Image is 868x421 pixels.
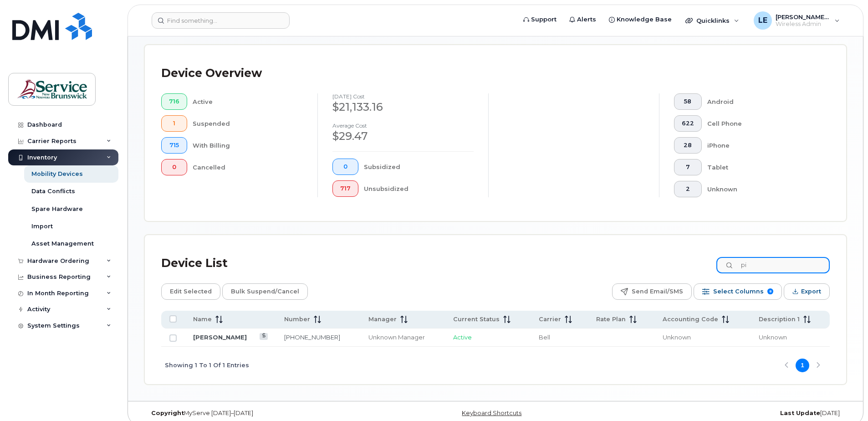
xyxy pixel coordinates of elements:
span: Rate Plan [596,315,626,323]
a: Keyboard Shortcuts [462,410,521,416]
div: iPhone [707,137,816,154]
span: 28 [682,142,694,149]
span: Description 1 [759,315,800,323]
a: Support [517,10,563,29]
div: Cancelled [193,159,303,175]
span: 2 [682,185,694,193]
div: Quicklinks [679,11,745,30]
span: Alerts [577,15,596,24]
span: Number [284,315,310,323]
button: 1 [161,115,187,132]
span: Showing 1 To 1 Of 1 Entries [165,359,249,372]
button: Bulk Suspend/Cancel [222,283,308,300]
button: 715 [161,137,187,154]
button: 622 [674,115,702,132]
h4: Average cost [332,123,474,128]
span: Bell [539,334,550,341]
span: Manager [368,315,397,323]
div: Active [193,93,303,110]
a: [PHONE_NUMBER] [284,334,340,341]
div: $29.47 [332,128,474,144]
div: Unknown [707,181,816,197]
span: Support [531,15,557,24]
span: Edit Selected [170,285,212,298]
span: 716 [169,98,179,105]
button: 2 [674,181,702,197]
a: View Last Bill [260,333,268,340]
button: Send Email/SMS [612,283,692,300]
input: Search Device List ... [716,257,830,273]
button: 717 [332,180,358,197]
div: Tablet [707,159,816,175]
div: Android [707,93,816,110]
span: Select Columns [713,285,764,298]
a: Knowledge Base [602,10,678,29]
span: 715 [169,142,179,149]
div: $21,133.16 [332,99,474,115]
button: 7 [674,159,702,175]
span: Unknown [759,334,787,341]
button: 58 [674,93,702,110]
div: Suspended [193,115,303,132]
span: Bulk Suspend/Cancel [231,285,299,298]
span: 1 [169,120,179,127]
button: Export [784,283,830,300]
span: 0 [169,164,179,171]
strong: Copyright [151,410,184,416]
div: [DATE] [613,410,847,417]
button: 716 [161,93,187,110]
span: 622 [682,120,694,127]
div: Cell Phone [707,115,816,132]
span: Knowledge Base [617,15,672,24]
span: Current Status [453,315,500,323]
div: Device Overview [161,62,262,85]
span: Send Email/SMS [632,285,683,298]
a: Alerts [563,10,602,29]
button: 28 [674,137,702,154]
span: Carrier [539,315,561,323]
button: 0 [332,159,358,175]
span: Unknown [663,334,691,341]
button: Edit Selected [161,283,220,300]
span: Export [801,285,821,298]
span: 7 [682,164,694,171]
div: Subsidized [364,159,474,175]
span: Accounting Code [663,315,718,323]
span: [PERSON_NAME] (SD/DS) [776,13,830,21]
span: Active [453,334,472,341]
button: Page 1 [796,359,809,372]
input: Find something... [152,12,290,29]
span: 717 [340,185,351,192]
strong: Last Update [780,410,820,416]
span: Name [193,315,212,323]
div: With Billing [193,137,303,154]
button: 0 [161,159,187,175]
h4: [DATE] cost [332,93,474,99]
button: Select Columns 8 [694,283,782,300]
div: MyServe [DATE]–[DATE] [144,410,378,417]
div: Unknown Manager [368,333,437,342]
a: [PERSON_NAME] [193,334,247,341]
span: LE [758,15,767,26]
div: Unsubsidized [364,180,474,197]
span: 0 [340,163,351,170]
span: 58 [682,98,694,105]
div: Lofstrom, Erin (SD/DS) [747,11,846,30]
span: Quicklinks [696,17,730,24]
span: Wireless Admin [776,21,830,28]
span: 8 [767,288,773,294]
div: Device List [161,252,228,275]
